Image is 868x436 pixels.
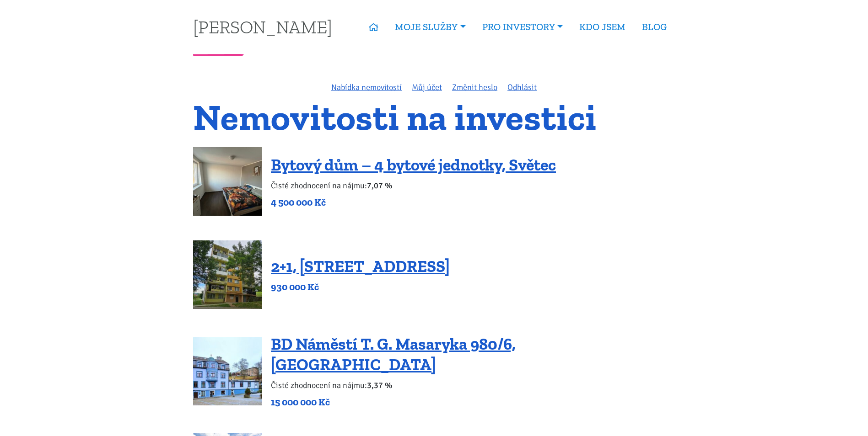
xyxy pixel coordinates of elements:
[331,82,402,92] a: Nabídka nemovitostí
[193,18,332,36] a: [PERSON_NAME]
[271,256,450,276] a: 2+1, [STREET_ADDRESS]
[193,102,675,133] h1: Nemovitosti na investici
[412,82,442,92] a: Můj účet
[271,196,556,209] p: 4 500 000 Kč
[271,334,516,374] a: BD Náměstí T. G. Masaryka 980/6, [GEOGRAPHIC_DATA]
[474,16,571,37] a: PRO INVESTORY
[571,16,634,37] a: KDO JSEM
[367,181,392,191] b: 7,07 %
[271,179,556,192] p: Čisté zhodnocení na nájmu:
[387,16,474,37] a: MOJE SLUŽBY
[271,281,450,293] p: 930 000 Kč
[507,82,537,92] a: Odhlásit
[634,16,675,37] a: BLOG
[367,380,392,390] b: 3,37 %
[271,396,675,409] p: 15 000 000 Kč
[271,379,675,392] p: Čisté zhodnocení na nájmu:
[452,82,497,92] a: Změnit heslo
[271,155,556,175] a: Bytový dům – 4 bytové jednotky, Světec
